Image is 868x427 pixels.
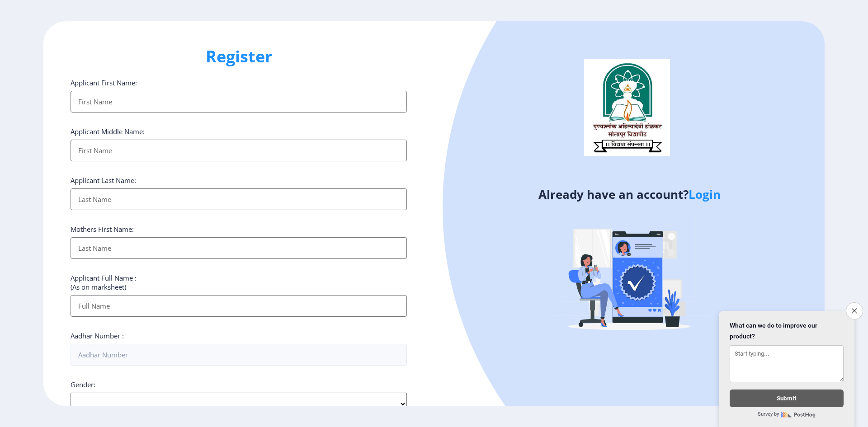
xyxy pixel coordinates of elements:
[71,78,137,87] label: Applicant First Name:
[71,237,407,259] input: Last Name
[71,295,407,317] input: Full Name
[584,59,670,156] img: logo
[71,176,136,185] label: Applicant Last Name:
[71,188,407,210] input: Last Name
[71,225,134,234] label: Mothers First Name:
[71,91,407,113] input: First Name
[71,140,407,161] input: First Name
[71,344,407,366] input: Aadhar Number
[689,186,721,202] a: Login
[550,195,708,353] img: Verified-rafiki.svg
[71,127,145,136] label: Applicant Middle Name:
[441,187,818,202] h4: Already have an account?
[71,273,137,291] label: Applicant Full Name : (As on marksheet)
[71,331,124,340] label: Aadhar Number :
[71,46,407,67] h1: Register
[71,380,95,389] label: Gender:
